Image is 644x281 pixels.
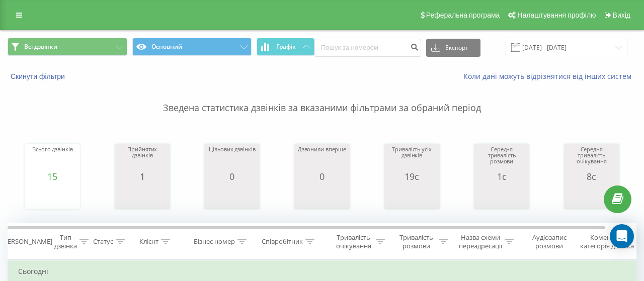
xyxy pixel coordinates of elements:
button: Скинути фільтри [8,72,70,81]
div: Аудіозапис розмови [525,233,574,250]
div: Open Intercom Messenger [610,224,634,248]
div: Назва схеми переадресації [459,233,502,250]
div: 1 [117,171,168,181]
button: Експорт [426,39,480,57]
input: Пошук за номером [314,39,421,57]
span: Налаштування профілю [517,11,596,19]
button: Основний [132,38,252,56]
span: Всі дзвінки [24,43,57,51]
div: Всього дзвінків [32,146,72,171]
div: Тривалість розмови [396,233,436,250]
a: Коли дані можуть відрізнятися вiд інших систем [463,71,636,81]
div: Клієнт [139,238,158,246]
button: Графік [257,38,314,56]
div: 0 [298,171,346,181]
div: Тривалість усіх дзвінків [387,146,437,171]
div: 15 [32,171,72,181]
div: Прийнятих дзвінків [117,146,168,171]
div: Цільових дзвінків [209,146,255,171]
div: 19с [387,171,437,181]
div: Бізнес номер [194,238,235,246]
div: 0 [209,171,255,181]
button: Всі дзвінки [8,38,127,56]
span: Вихід [613,11,630,19]
div: 1с [476,171,527,181]
div: Коментар/категорія дзвінка [578,233,636,250]
div: [PERSON_NAME] [2,238,52,246]
div: 8с [567,171,617,181]
div: Середня тривалість очікування [567,146,617,171]
div: Співробітник [262,238,303,246]
div: Середня тривалість розмови [476,146,527,171]
div: Статус [93,238,113,246]
span: Реферальна програма [426,11,500,19]
p: Зведена статистика дзвінків за вказаними фільтрами за обраний період [8,81,636,115]
div: Дзвонили вперше [298,146,346,171]
span: Графік [276,43,296,50]
div: Тривалість очікування [334,233,373,250]
div: Тип дзвінка [54,233,77,250]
